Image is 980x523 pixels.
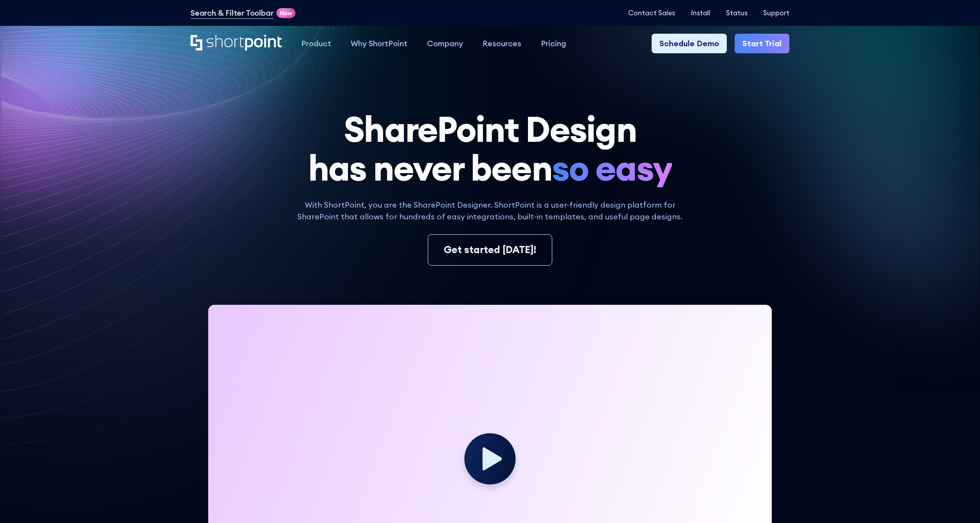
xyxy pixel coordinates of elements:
[691,9,710,17] a: Install
[351,38,407,49] div: Why ShortPoint
[428,234,552,266] a: Get started [DATE]!
[341,34,417,53] a: Why ShortPoint
[292,34,341,53] a: Product
[763,9,789,17] a: Support
[735,34,789,53] a: Start Trial
[191,7,273,19] a: Search & Filter Toolbar
[417,34,473,53] a: Company
[427,38,463,49] div: Company
[628,9,675,17] a: Contact Sales
[483,38,521,49] div: Resources
[292,199,688,223] p: With ShortPoint, you are the SharePoint Designer. ShortPoint is a user-friendly design platform f...
[941,485,980,523] iframe: Chat Widget
[473,34,531,53] a: Resources
[652,34,727,53] a: Schedule Demo
[191,35,282,52] a: Home
[726,9,748,17] a: Status
[552,148,672,187] span: so easy
[444,242,536,257] div: Get started [DATE]!
[531,34,576,53] a: Pricing
[191,110,789,187] h1: SharePoint Design has never been
[541,38,566,49] div: Pricing
[301,38,331,49] div: Product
